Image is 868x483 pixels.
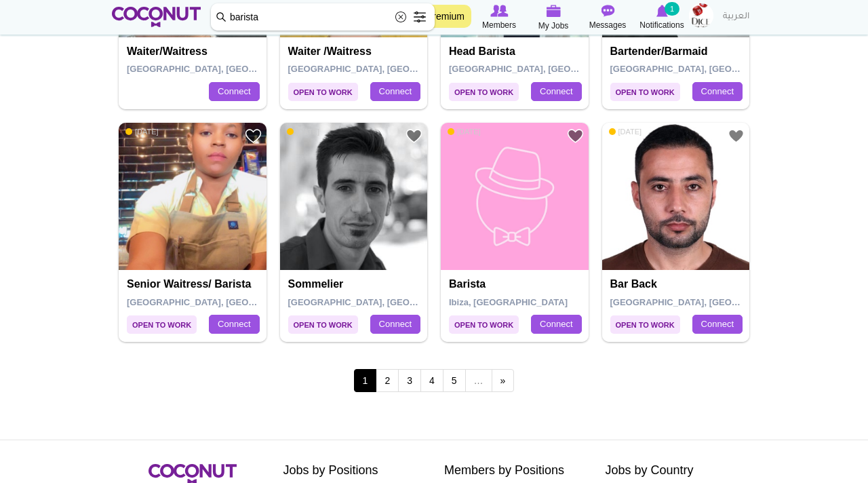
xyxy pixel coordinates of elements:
[538,19,569,33] span: My Jobs
[610,45,745,58] h4: Bartender/Barmaid
[288,315,358,334] span: Open to Work
[692,82,743,101] a: Connect
[376,369,399,392] a: 2
[449,278,584,290] h4: barista
[465,369,492,392] span: …
[567,128,584,144] a: Add to Favourites
[716,3,756,31] a: العربية
[449,297,568,307] span: Ibiza, [GEOGRAPHIC_DATA]
[589,18,627,32] span: Messages
[354,369,377,392] span: 1
[482,18,516,32] span: Members
[639,18,684,32] span: Notifications
[288,278,423,290] h4: Sommelier
[288,45,423,58] h4: Waiter /Waitress
[406,128,422,144] a: Add to Favourites
[531,315,581,334] a: Connect
[610,64,804,74] span: [GEOGRAPHIC_DATA], [GEOGRAPHIC_DATA]
[449,83,519,101] span: Open to Work
[728,128,745,144] a: Add to Favourites
[449,64,642,74] span: [GEOGRAPHIC_DATA], [GEOGRAPHIC_DATA]
[635,3,689,32] a: Notifications Notifications 1
[245,128,262,144] a: Add to Favourites
[610,315,680,334] span: Open to Work
[443,369,466,392] a: 5
[609,127,642,136] span: [DATE]
[526,3,580,33] a: My Jobs My Jobs
[449,315,519,334] span: Open to Work
[610,297,804,307] span: [GEOGRAPHIC_DATA], [GEOGRAPHIC_DATA]
[580,3,635,32] a: Messages Messages
[490,5,508,17] img: Browse Members
[610,83,680,101] span: Open to Work
[288,83,358,101] span: Open to Work
[209,315,259,334] a: Connect
[288,297,481,307] span: [GEOGRAPHIC_DATA], [GEOGRAPHIC_DATA]
[288,64,481,74] span: [GEOGRAPHIC_DATA], [GEOGRAPHIC_DATA]
[420,369,443,392] a: 4
[546,5,561,17] img: My Jobs
[692,315,743,334] a: Connect
[610,278,745,290] h4: Bar Back
[125,127,159,136] span: [DATE]
[112,7,201,27] img: Home
[127,278,262,290] h4: Senior Waitress/ barista
[492,369,515,392] a: next ›
[370,315,420,334] a: Connect
[444,464,585,478] h2: Members by Positions
[449,45,584,58] h4: Head Barista
[127,297,320,307] span: [GEOGRAPHIC_DATA], [GEOGRAPHIC_DATA]
[606,464,747,478] h2: Jobs by Country
[656,5,668,17] img: Notifications
[211,3,435,31] input: Search members by role or city
[287,127,320,136] span: [DATE]
[472,3,526,32] a: Browse Members Members
[127,64,320,74] span: [GEOGRAPHIC_DATA], [GEOGRAPHIC_DATA]
[370,82,420,101] a: Connect
[398,369,421,392] a: 3
[209,82,259,101] a: Connect
[448,127,481,136] span: [DATE]
[127,315,197,334] span: Open to Work
[283,464,425,478] h2: Jobs by Positions
[665,2,679,16] small: 1
[531,82,581,101] a: Connect
[404,5,471,28] a: Go Premium
[127,45,262,58] h4: Waiter/Waitress
[601,5,614,17] img: Messages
